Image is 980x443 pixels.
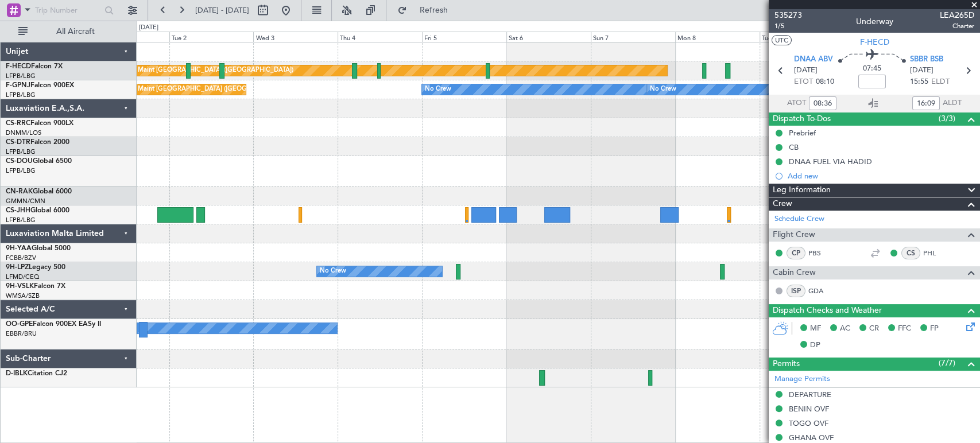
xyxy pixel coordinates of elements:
[113,81,293,98] div: Planned Maint [GEOGRAPHIC_DATA] ([GEOGRAPHIC_DATA])
[773,197,792,211] span: Crew
[6,63,63,70] a: F-HECDFalcon 7X
[6,158,33,165] span: CS-DOU
[6,82,30,89] span: F-GPNJ
[808,286,834,296] a: GDA
[409,6,458,14] span: Refresh
[6,129,41,137] a: DNMM/LOS
[338,32,422,42] div: Thu 4
[810,340,820,351] span: DP
[139,23,158,33] div: [DATE]
[773,112,831,126] span: Dispatch To-Dos
[773,357,800,371] span: Permits
[6,329,37,338] a: EBBR/BRU
[912,96,940,110] input: --:--
[939,357,955,369] span: (7/7)
[772,35,792,45] button: UTC
[910,76,928,88] span: 15:55
[788,171,974,181] div: Add new
[6,207,30,214] span: CS-JHH
[789,418,828,428] div: TOGO OVF
[940,21,974,31] span: Charter
[6,120,73,127] a: CS-RRCFalcon 900LX
[6,139,69,146] a: CS-DTRFalcon 2000
[113,62,293,79] div: Planned Maint [GEOGRAPHIC_DATA] ([GEOGRAPHIC_DATA])
[6,264,65,271] a: 9H-LPZLegacy 500
[6,82,74,89] a: F-GPNJFalcon 900EX
[789,142,799,152] div: CB
[923,248,949,258] a: PHL
[6,283,34,290] span: 9H-VSLK
[6,370,67,377] a: D-IBLKCitation CJ2
[6,72,36,80] a: LFPB/LBG
[6,188,33,195] span: CN-RAK
[6,245,32,252] span: 9H-YAA
[789,390,831,399] div: DEPARTURE
[506,32,591,42] div: Sat 6
[869,323,879,335] span: CR
[6,63,31,70] span: F-HECD
[898,323,911,335] span: FFC
[794,54,833,65] span: DNAA ABV
[773,228,815,242] span: Flight Crew
[6,216,36,224] a: LFPB/LBG
[30,28,121,36] span: All Aircraft
[856,15,893,28] div: Underway
[392,1,461,20] button: Refresh
[253,32,338,42] div: Wed 3
[787,285,805,297] div: ISP
[320,263,346,280] div: No Crew
[816,76,834,88] span: 08:10
[6,321,33,328] span: OO-GPE
[794,65,818,76] span: [DATE]
[6,158,72,165] a: CS-DOUGlobal 6500
[840,323,850,335] span: AC
[6,197,45,205] a: GMMN/CMN
[6,120,30,127] span: CS-RRC
[422,32,506,42] div: Fri 5
[774,21,802,31] span: 1/5
[794,76,813,88] span: ETOT
[650,81,676,98] div: No Crew
[808,248,834,258] a: PBS
[13,22,125,41] button: All Aircraft
[773,266,816,279] span: Cabin Crew
[6,188,72,195] a: CN-RAKGlobal 6000
[789,157,872,166] div: DNAA FUEL VIA HADID
[773,184,831,197] span: Leg Information
[6,91,36,99] a: LFPB/LBG
[6,321,101,328] a: OO-GPEFalcon 900EX EASy II
[773,304,882,317] span: Dispatch Checks and Weather
[940,9,974,21] span: LEA265D
[931,76,950,88] span: ELDT
[810,323,821,335] span: MF
[6,264,29,271] span: 9H-LPZ
[789,433,834,442] div: GHANA OVF
[787,98,806,109] span: ATOT
[6,139,30,146] span: CS-DTR
[910,65,933,76] span: [DATE]
[863,63,881,75] span: 07:45
[169,32,254,42] div: Tue 2
[6,147,36,156] a: LFPB/LBG
[789,128,816,138] div: Prebrief
[195,5,249,15] span: [DATE] - [DATE]
[939,112,955,125] span: (3/3)
[6,292,40,300] a: WMSA/SZB
[6,370,28,377] span: D-IBLK
[910,54,943,65] span: SBBR BSB
[789,404,829,414] div: BENIN OVF
[6,166,36,175] a: LFPB/LBG
[675,32,760,42] div: Mon 8
[591,32,675,42] div: Sun 7
[930,323,939,335] span: FP
[6,273,39,281] a: LFMD/CEQ
[901,247,920,259] div: CS
[809,96,836,110] input: --:--
[6,245,71,252] a: 9H-YAAGlobal 5000
[774,374,830,385] a: Manage Permits
[35,2,101,19] input: Trip Number
[425,81,451,98] div: No Crew
[6,207,69,214] a: CS-JHHGlobal 6000
[860,36,889,48] span: F-HECD
[774,213,824,225] a: Schedule Crew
